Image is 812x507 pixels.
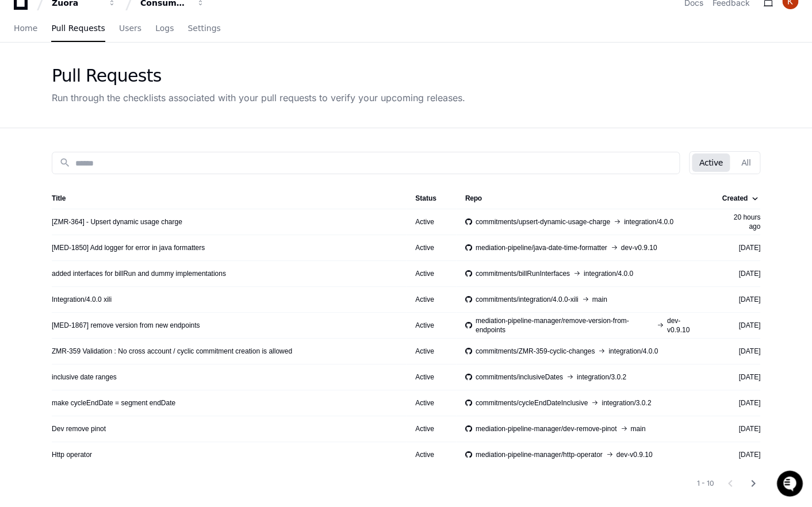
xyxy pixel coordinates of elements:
div: Title [52,194,397,203]
span: integration/4.0.0 [624,217,673,226]
div: Pull Requests [52,66,465,86]
span: commitments/ZMR-359-cyclic-changes [476,347,595,356]
div: Active [415,424,447,433]
div: Active [415,347,447,356]
div: Status [415,194,447,203]
div: [DATE] [720,372,760,382]
img: 1736555170064-99ba0984-63c1-480f-8ee9-699278ef63ed [12,86,32,106]
div: Status [415,194,436,203]
button: All [734,153,757,172]
span: commitments/inclusiveDates [476,372,563,382]
div: Welcome [12,46,209,64]
a: make cycleEndDate = segment endDate [52,398,175,408]
a: Settings [187,16,220,42]
a: Powered byPylon [81,120,139,129]
span: Home [14,25,37,32]
div: [DATE] [720,450,760,459]
a: Dev remove pinot [52,424,106,433]
span: Pull Requests [51,25,105,32]
a: Pull Requests [51,16,105,42]
img: PlayerZero [12,11,35,34]
div: Active [415,269,447,278]
div: [DATE] [720,347,760,356]
div: Active [415,243,447,252]
button: Start new chat [196,89,209,103]
a: added interfaces for billRun and dummy implementations [52,269,226,278]
div: 1 - 10 [697,479,714,488]
div: [DATE] [720,295,760,304]
a: inclusive date ranges [52,372,117,382]
div: Created [722,194,758,203]
a: ZMR-359 Validation : No cross account / cyclic commitment creation is allowed [52,347,292,356]
span: Pylon [114,121,139,129]
span: mediation-pipeline/java-date-time-formatter [476,243,607,252]
span: mediation-pipeline-manager/http-operator [476,450,603,459]
div: We're offline, we'll be back soon [39,97,150,106]
span: commitments/cycleEndDateInclusive [476,398,588,408]
span: commitments/billRunInterfaces [476,269,570,278]
mat-icon: chevron_right [746,477,760,490]
div: Active [415,295,447,304]
th: Repo [456,188,711,209]
div: Active [415,321,447,330]
a: Http operator [52,450,92,459]
div: [DATE] [720,424,760,433]
div: 20 hours ago [720,213,760,231]
span: dev-v0.9.10 [621,243,657,252]
div: [DATE] [720,398,760,408]
button: Active [692,153,729,172]
div: Start new chat [39,86,189,97]
div: [DATE] [720,269,760,278]
span: integration/3.0.2 [577,372,626,382]
span: mediation-pipeline-manager/dev-remove-pinot [476,424,616,433]
div: Active [415,372,447,382]
a: Logs [155,16,174,42]
div: Title [52,194,66,203]
a: [ZMR-364] - Upsert dynamic usage charge [52,217,182,226]
a: Users [119,16,141,42]
div: Active [415,398,447,408]
a: Integration/4.0.0 xili [52,295,112,304]
span: main [630,424,645,433]
span: commitments/upsert-dynamic-usage-charge [476,217,610,226]
div: Created [722,194,748,203]
span: mediation-pipeline-manager/remove-version-from-endpoints [476,316,653,335]
a: [MED-1867] remove version from new endpoints [52,321,200,330]
div: Run through the checklists associated with your pull requests to verify your upcoming releases. [52,91,465,105]
a: Home [14,16,37,42]
div: [DATE] [720,321,760,330]
span: Users [119,25,141,32]
span: integration/3.0.2 [602,398,651,408]
div: Active [415,450,447,459]
span: dev-v0.9.10 [667,316,702,335]
span: dev-v0.9.10 [616,450,652,459]
span: Settings [187,25,220,32]
div: [DATE] [720,243,760,252]
iframe: Open customer support [775,469,806,500]
span: Logs [155,25,174,32]
span: integration/4.0.0 [608,347,658,356]
span: integration/4.0.0 [584,269,633,278]
mat-icon: search [59,157,71,168]
span: main [592,295,607,304]
a: [MED-1850] Add logger for error in java formatters [52,243,205,252]
span: commitments/integration/4.0.0-xili [476,295,579,304]
div: Active [415,217,447,226]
